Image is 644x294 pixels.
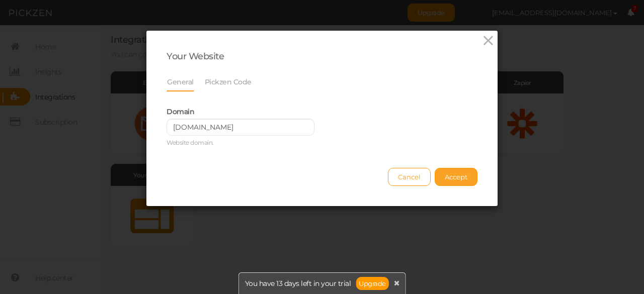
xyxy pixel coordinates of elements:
span: Cancel [398,173,421,181]
a: General [167,72,194,91]
span: Domain [167,107,194,116]
span: Website domain. [167,139,214,146]
span: You have 13 days left in your trial [245,280,351,287]
button: Accept [435,168,477,186]
a: Upgrade [356,277,389,290]
input: www.mystore.com [167,119,314,136]
span: Your Website [167,51,224,62]
a: Pickzen Code [204,72,252,91]
span: Accept [445,173,467,181]
button: Cancel [388,168,431,186]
